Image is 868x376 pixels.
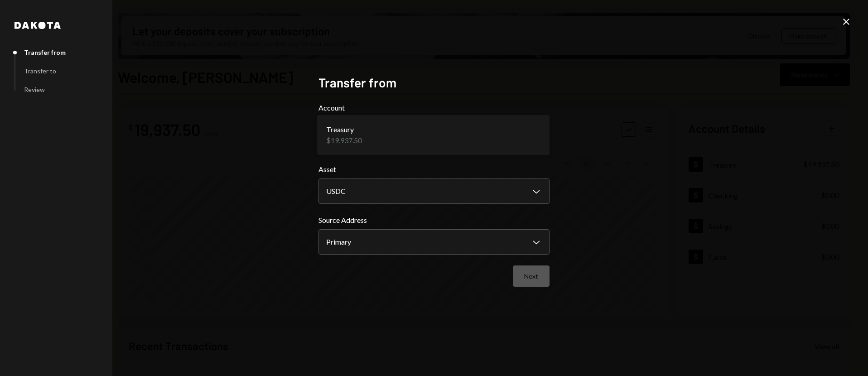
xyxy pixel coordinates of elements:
div: $19,937.50 [326,135,362,146]
button: Asset [318,178,550,204]
div: Treasury [326,124,362,135]
div: Transfer from [24,48,66,56]
label: Asset [318,164,550,175]
label: Source Address [318,215,550,226]
label: Account [318,102,550,113]
div: Review [24,86,45,93]
div: Transfer to [24,67,56,75]
h2: Transfer from [318,74,550,92]
button: Source Address [318,229,550,255]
